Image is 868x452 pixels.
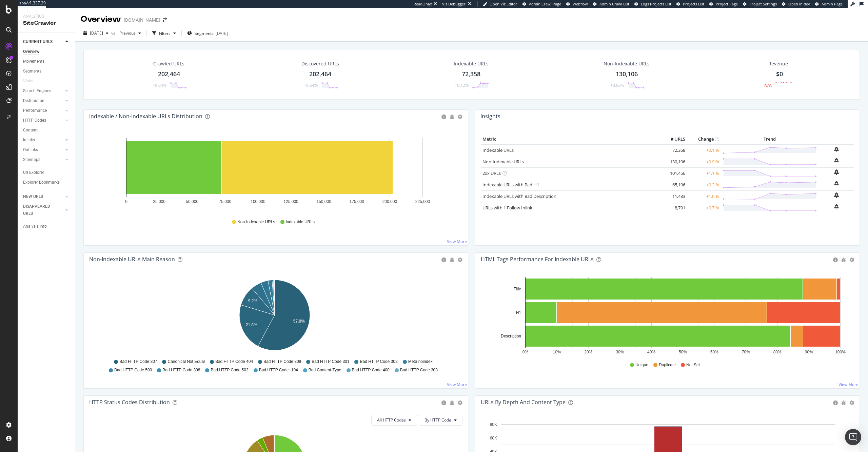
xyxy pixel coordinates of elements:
[634,1,671,7] a: Logs Projects List
[114,367,152,373] span: Bad HTTP Code 500
[710,350,718,354] text: 60%
[610,82,624,88] div: +0.93%
[635,362,648,368] span: Unique
[89,134,460,213] svg: A chart.
[90,30,103,36] span: 2025 Sep. 15th
[584,350,592,354] text: 20%
[841,400,846,405] div: bug
[23,193,63,200] a: NEW URLS
[23,107,47,114] div: Performance
[481,277,852,356] div: A chart.
[89,277,460,356] div: A chart.
[834,158,839,163] div: bell-plus
[482,170,501,176] a: 2xx URLs
[23,156,40,163] div: Sitemaps
[481,134,660,144] th: Metric
[458,258,462,262] div: gear
[743,1,777,7] a: Project Settings
[23,78,40,85] a: Visits
[687,179,721,190] td: +0.2 %
[153,199,165,204] text: 25,000
[834,181,839,186] div: bell-plus
[371,415,417,426] button: All HTTP Codes
[186,199,198,204] text: 50,000
[89,256,175,263] div: Non-Indexable URLs Main Reason
[660,144,687,156] td: 72,358
[111,30,117,36] span: vs
[219,199,231,204] text: 75,000
[159,30,171,36] div: Filters
[23,87,51,95] div: Search Engines
[309,70,331,79] div: 202,464
[686,362,700,368] span: Not Set
[768,60,788,67] span: Revenue
[616,350,624,354] text: 30%
[23,19,70,27] div: SiteCrawler
[447,239,467,244] a: View More
[441,400,446,405] div: circle-info
[23,203,57,217] div: DISAPPEARED URLS
[749,1,777,6] span: Project Settings
[283,199,298,204] text: 125,000
[687,144,721,156] td: +0.1 %
[716,1,738,6] span: Project Page
[660,190,687,202] td: 11,433
[352,367,390,373] span: Bad HTTP Code 400
[23,223,47,230] div: Analysis Info
[23,107,63,114] a: Performance
[251,199,265,204] text: 100,000
[660,167,687,179] td: 101,456
[604,60,650,67] div: Non-Indexable URLs
[360,359,397,365] span: Bad HTTP Code 302
[458,115,462,119] div: gear
[833,400,838,405] div: circle-info
[687,156,721,167] td: +0.9 %
[616,70,638,79] div: 130,106
[849,258,854,262] div: gear
[117,28,144,39] button: Previous
[742,350,750,354] text: 70%
[309,367,341,373] span: Bad Content-Type
[117,30,136,36] span: Previous
[599,1,629,6] span: Admin Crawl List
[839,382,859,387] a: View More
[687,167,721,179] td: +1.1 %
[23,169,70,176] a: Url Explorer
[153,82,166,88] div: +0.64%
[377,417,406,423] span: All HTTP Codes
[483,1,517,7] a: Open Viz Editor
[822,1,843,6] span: Admin Page
[834,169,839,175] div: bell-plus
[153,60,184,67] div: Crawled URLs
[660,202,687,213] td: 8,791
[490,436,497,440] text: 60K
[125,199,127,204] text: 0
[455,82,469,88] div: +0.12%
[490,422,497,427] text: 80K
[660,179,687,190] td: 65,196
[481,399,566,406] div: URLs by Depth and Content Type
[23,87,63,95] a: Search Engines
[805,350,813,354] text: 90%
[286,219,315,225] span: Indexable URLs
[195,30,214,36] span: Segments
[23,156,63,163] a: Sitemaps
[263,359,301,365] span: Bad HTTP Code 309
[23,223,70,230] a: Analysis Info
[687,202,721,213] td: +0.7 %
[514,287,521,291] text: Title
[304,82,318,88] div: +0.64%
[849,400,854,405] div: gear
[23,58,44,65] div: Movements
[23,97,44,104] div: Distribution
[293,319,305,324] text: 57.8%
[23,179,70,186] a: Explorer Bookmarks
[163,18,167,22] div: arrow-right-arrow-left
[454,60,489,67] div: Indexable URLs
[237,219,275,225] span: Non-Indexable URLs
[23,169,44,176] div: Url Explorer
[482,182,539,188] a: Indexable URLs with Bad H1
[167,359,204,365] span: Canonical Not Equal
[81,28,111,39] button: [DATE]
[316,199,331,204] text: 150,000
